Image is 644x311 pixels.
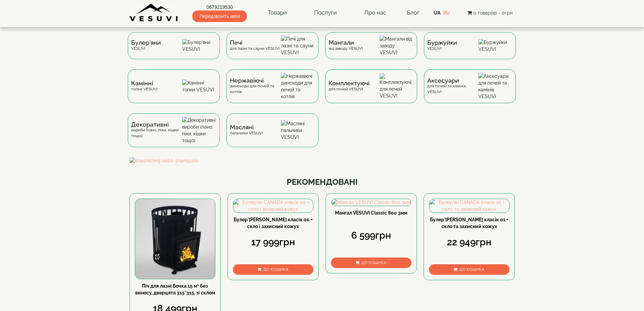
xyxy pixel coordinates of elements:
[429,264,509,275] button: До кошика
[223,69,322,113] a: Нержавіючідимоходи для печей та котлів Нержавіючі димоходи для печей та котлів
[281,120,315,140] img: Масляні пальники VESUVI
[478,73,512,100] img: Аксесуари для печей та камінів VESUVI
[331,258,411,268] button: До кошика
[263,267,288,272] span: До кошика
[261,5,293,21] a: Товари
[478,39,512,52] img: Буржуйки VESUVI
[131,81,158,92] div: топки VESUVI
[421,69,519,113] a: Аксесуаридля печей та камінів VESUVI Аксесуари для печей та камінів VESUVI
[233,236,313,249] div: 17 999грн
[427,78,478,83] span: Аксесуари
[230,78,281,95] div: димоходи для печей та котлів
[329,40,363,45] span: Мангали
[131,122,182,139] div: вироби (пано, піки, кішки тощо)
[129,3,178,22] img: Завод VESUVI
[329,81,369,86] span: Комплектуючі
[427,40,457,51] div: VESUVI
[182,80,216,93] img: Камінні топки VESUVI
[421,32,519,69] a: БуржуйкиVESUVI Буржуйки VESUVI
[230,125,263,136] div: пальники VESUVI
[129,157,515,164] img: shashlichnij-nabir-shampuriv
[230,78,281,83] span: Нержавіючі
[430,217,508,229] a: Булер'[PERSON_NAME] класік 01 + скло та захисний кожух
[230,40,280,51] div: для лазні та сауни VESUVI
[307,5,343,21] a: Послуги
[427,40,457,45] span: Буржуйки
[192,10,247,22] span: Передзвоніть мені
[429,236,509,249] div: 22 949грн
[358,5,393,21] a: Про нас
[434,10,440,16] a: UA
[361,260,386,265] span: До кошика
[473,10,512,16] span: 0 товар(ів) - 0грн
[380,73,414,99] img: Комплектуючі для печей VESUVI
[329,81,369,92] div: для печей VESUVI
[429,199,509,213] img: Булер'ян CANADA класік 01 + скло та захисний кожух
[223,32,322,69] a: Печідля лазні та сауни VESUVI Печі для лазні та сауни VESUVI
[234,217,313,229] a: Булер'[PERSON_NAME] класік 00 + скло і захисний кожух
[124,69,223,113] a: Каміннітопки VESUVI Камінні топки VESUVI
[281,73,315,100] img: Нержавіючі димоходи для печей та котлів
[182,39,216,52] img: Булер'яни VESUVI
[124,32,223,69] a: Булер'яниVESUVI Булер'яни VESUVI
[407,9,420,16] a: Блог
[443,10,450,16] a: RU
[322,32,421,69] a: Мангаливід заводу VESUVI Мангали від заводу VESUVI
[135,283,215,295] a: Піч для лазні Бочка 15 м³ без виносу, дверцята 315*315, зі склом
[322,69,421,113] a: Комплектуючідля печей VESUVI Комплектуючі для печей VESUVI
[131,81,158,86] span: Камінні
[335,210,407,216] a: Мангал VESUVI Classic 800 3мм
[223,113,322,157] a: Масляніпальники VESUVI Масляні пальники VESUVI
[131,40,161,45] span: Булер'яни
[131,40,161,51] div: VESUVI
[332,199,411,206] img: Мангал VESUVI Classic 800 3мм
[135,199,215,279] img: Піч для лазні Бочка 15 м³ без виносу, дверцята 315*315, зі склом
[131,122,182,127] span: Декоративні
[329,40,363,51] div: від заводу VESUVI
[182,117,216,144] img: Декоративні вироби (пано, піки, кішки тощо)
[230,125,263,130] span: Масляні
[192,4,247,10] a: 0679219530
[466,9,515,17] button: 0 товар(ів) - 0грн
[380,36,414,56] img: Мангали від заводу VESUVI
[230,40,280,45] span: Печі
[233,199,313,213] img: Булер'ян CANADA класік 00 + скло і захисний кожух
[233,264,313,275] button: До кошика
[281,36,315,56] img: Печі для лазні та сауни VESUVI
[124,113,223,157] a: Декоративнівироби (пано, піки, кішки тощо) Декоративні вироби (пано, піки, кішки тощо)
[459,267,484,272] span: До кошика
[331,229,411,242] div: 6 599грн
[427,78,478,95] div: для печей та камінів VESUVI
